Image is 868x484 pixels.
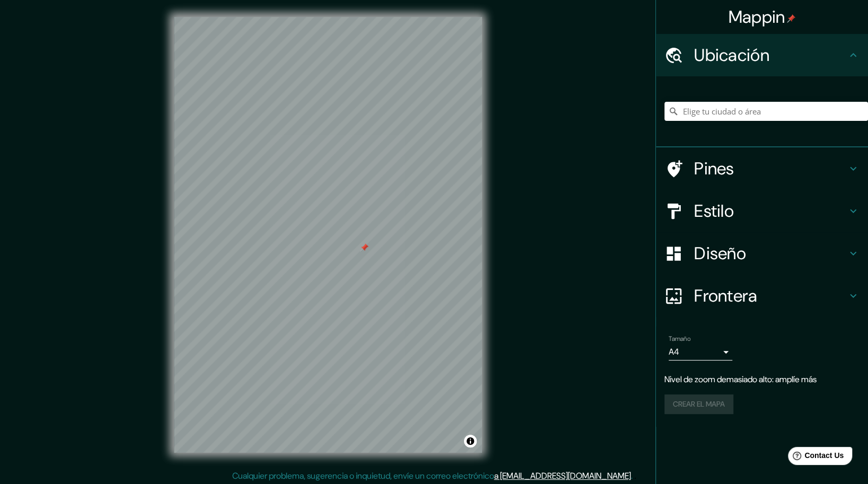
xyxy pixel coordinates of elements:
[669,335,690,344] label: Tamaño
[694,45,847,66] h4: Ubicación
[464,435,477,447] button: Alternar atribución
[694,200,847,222] h4: Estilo
[664,373,860,386] p: Nivel de zoom demasiado alto: amplíe más
[656,190,868,232] div: Estilo
[656,147,868,190] div: Pines
[174,17,482,453] canvas: Mapa
[729,6,785,28] font: Mappin
[494,470,631,481] a: a [EMAIL_ADDRESS][DOMAIN_NAME]
[694,285,847,306] h4: Frontera
[694,158,847,179] h4: Pines
[634,470,636,482] div: .
[787,14,795,23] img: pin-icon.png
[669,344,732,360] div: A4
[664,102,868,121] input: Elige tu ciudad o área
[774,443,856,472] iframe: Help widget launcher
[656,232,868,275] div: Diseño
[232,470,633,482] p: Cualquier problema, sugerencia o inquietud, envíe un correo electrónico .
[656,275,868,317] div: Frontera
[694,243,847,264] h4: Diseño
[633,470,634,482] div: .
[656,34,868,76] div: Ubicación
